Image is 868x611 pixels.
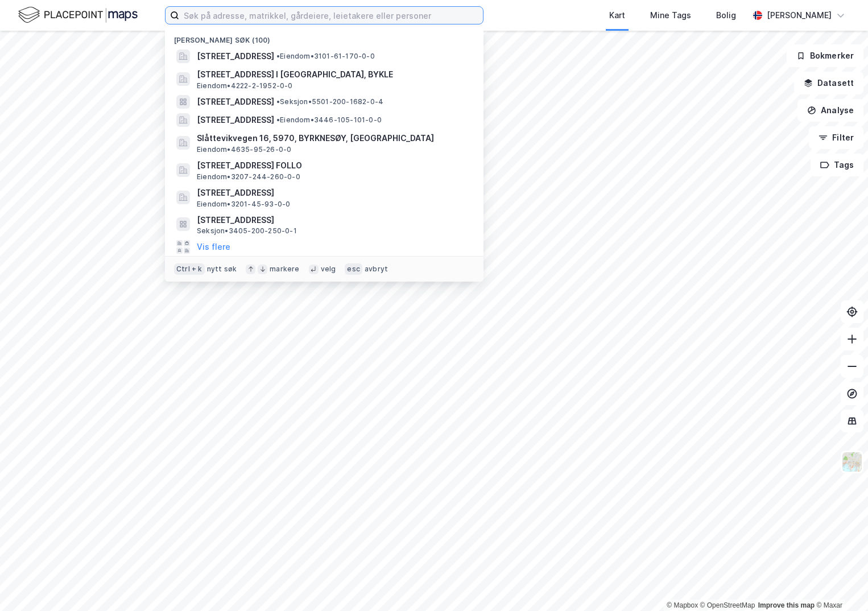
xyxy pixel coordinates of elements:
[197,81,293,90] span: Eiendom • 4222-2-1952-0-0
[276,115,280,124] span: •
[345,263,362,275] div: esc
[809,126,863,149] button: Filter
[197,145,291,154] span: Eiendom • 4635-95-26-0-0
[767,9,832,22] div: [PERSON_NAME]
[794,72,863,94] button: Datasett
[174,263,205,275] div: Ctrl + k
[197,172,300,181] span: Eiendom • 3207-244-260-0-0
[276,97,383,106] span: Seksjon • 5501-200-1682-0-4
[787,44,863,67] button: Bokmerker
[811,154,863,176] button: Tags
[179,7,483,24] input: Søk på adresse, matrikkel, gårdeiere, leietakere eller personer
[197,213,470,227] span: [STREET_ADDRESS]
[700,601,755,609] a: OpenStreetMap
[197,226,297,236] span: Seksjon • 3405-200-250-0-1
[165,27,483,47] div: [PERSON_NAME] søk (100)
[758,601,815,609] a: Improve this map
[321,265,336,274] div: velg
[18,5,138,25] img: logo.f888ab2527a4732fd821a326f86c7f29.svg
[811,556,868,611] iframe: Chat Widget
[197,95,274,109] span: [STREET_ADDRESS]
[197,68,470,81] span: [STREET_ADDRESS] I [GEOGRAPHIC_DATA], BYKLE
[365,265,388,274] div: avbryt
[841,451,863,473] img: Z
[270,265,299,274] div: markere
[207,265,237,274] div: nytt søk
[276,115,382,125] span: Eiendom • 3446-105-101-0-0
[716,9,736,22] div: Bolig
[276,52,375,61] span: Eiendom • 3101-61-170-0-0
[650,9,691,22] div: Mine Tags
[276,97,280,106] span: •
[197,240,230,254] button: Vis flere
[667,601,698,609] a: Mapbox
[197,159,470,172] span: [STREET_ADDRESS] FOLLO
[197,186,470,200] span: [STREET_ADDRESS]
[797,99,863,122] button: Analyse
[197,49,274,63] span: [STREET_ADDRESS]
[276,52,280,60] span: •
[197,113,274,127] span: [STREET_ADDRESS]
[609,9,625,22] div: Kart
[197,131,470,145] span: Slåttevikvegen 16, 5970, BYRKNESØY, [GEOGRAPHIC_DATA]
[197,200,290,209] span: Eiendom • 3201-45-93-0-0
